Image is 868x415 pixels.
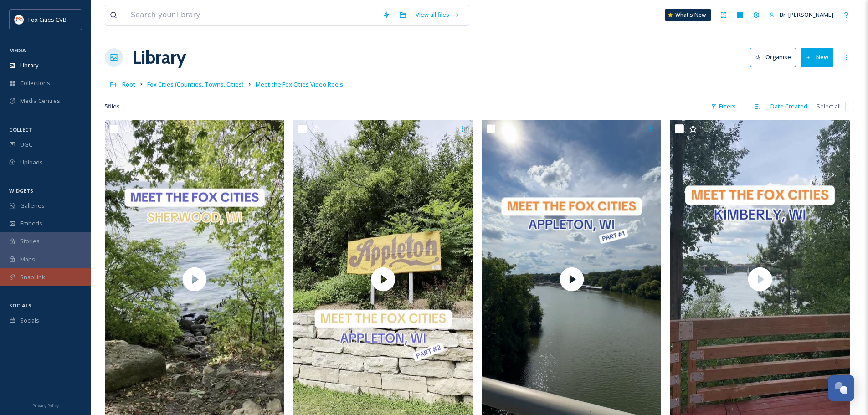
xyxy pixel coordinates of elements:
[20,140,32,149] span: UGC
[665,9,711,21] a: What's New
[256,80,343,88] span: Meet the Fox Cities Video Reels
[122,80,135,88] span: Root
[20,255,35,264] span: Maps
[32,400,59,410] a: Privacy Policy
[20,158,43,167] span: Uploads
[147,80,244,88] span: Fox Cities (Counties, Towns, Cities)
[20,237,40,246] span: Stories
[817,102,841,111] span: Select all
[122,79,135,90] a: Root
[15,15,24,24] img: images.png
[9,126,32,133] span: COLLECT
[20,219,42,228] span: Embeds
[20,201,45,210] span: Galleries
[147,79,244,90] a: Fox Cities (Counties, Towns, Cities)
[828,375,854,401] button: Open Chat
[20,97,60,105] span: Media Centres
[9,47,26,54] span: MEDIA
[32,403,59,409] span: Privacy Policy
[28,15,67,24] span: Fox Cities CVB
[126,5,378,25] input: Search your library
[750,48,796,67] button: Organise
[780,10,833,19] span: Bri [PERSON_NAME]
[801,48,833,67] button: New
[256,79,343,90] a: Meet the Fox Cities Video Reels
[411,6,464,24] a: View all files
[20,273,45,282] span: SnapLink
[9,302,31,309] span: SOCIALS
[765,6,838,24] a: Bri [PERSON_NAME]
[105,102,120,111] span: 5 file s
[20,316,39,325] span: Socials
[9,187,33,194] span: WIDGETS
[706,97,740,115] div: Filters
[20,61,38,70] span: Library
[20,79,50,87] span: Collections
[766,97,812,115] div: Date Created
[132,44,186,71] a: Library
